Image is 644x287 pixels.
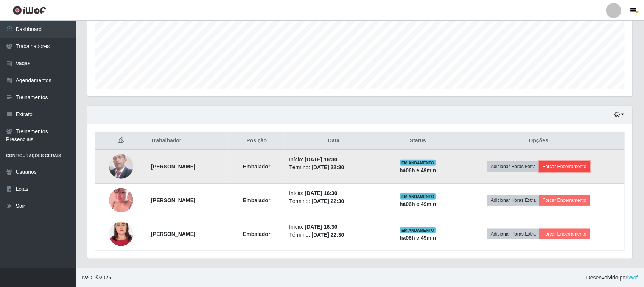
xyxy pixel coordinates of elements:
[400,201,436,207] strong: há 06 h e 49 min
[400,235,436,241] strong: há 06 h e 49 min
[400,227,436,233] span: EM ANDAMENTO
[311,164,344,170] time: [DATE] 22:30
[109,179,133,222] img: 1752079661921.jpeg
[453,132,624,150] th: Opções
[539,161,590,172] button: Forçar Encerramento
[383,132,453,150] th: Status
[487,161,539,172] button: Adicionar Horas Extra
[289,189,378,197] li: Início:
[109,153,133,180] img: 1740078176473.jpeg
[109,208,133,260] img: 1752609549082.jpeg
[400,167,436,173] strong: há 06 h e 49 min
[627,275,638,281] a: iWof
[305,224,338,230] time: [DATE] 16:30
[243,197,270,203] strong: Embalador
[289,231,378,239] li: Término:
[586,274,638,282] span: Desenvolvido por
[305,190,338,196] time: [DATE] 16:30
[285,132,383,150] th: Data
[400,193,436,200] span: EM ANDAMENTO
[243,164,270,170] strong: Embalador
[305,156,338,162] time: [DATE] 16:30
[311,198,344,204] time: [DATE] 22:30
[289,197,378,205] li: Término:
[146,132,229,150] th: Trabalhador
[311,232,344,238] time: [DATE] 22:30
[289,156,378,164] li: Início:
[151,197,195,203] strong: [PERSON_NAME]
[539,195,590,206] button: Forçar Encerramento
[151,164,195,170] strong: [PERSON_NAME]
[400,160,436,166] span: EM ANDAMENTO
[82,274,113,282] span: © 2025 .
[539,229,590,239] button: Forçar Encerramento
[289,164,378,172] li: Término:
[243,231,270,237] strong: Embalador
[12,6,46,15] img: CoreUI Logo
[487,229,539,239] button: Adicionar Horas Extra
[487,195,539,206] button: Adicionar Horas Extra
[289,223,378,231] li: Início:
[82,275,96,281] span: IWOF
[151,231,195,237] strong: [PERSON_NAME]
[229,132,285,150] th: Posição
